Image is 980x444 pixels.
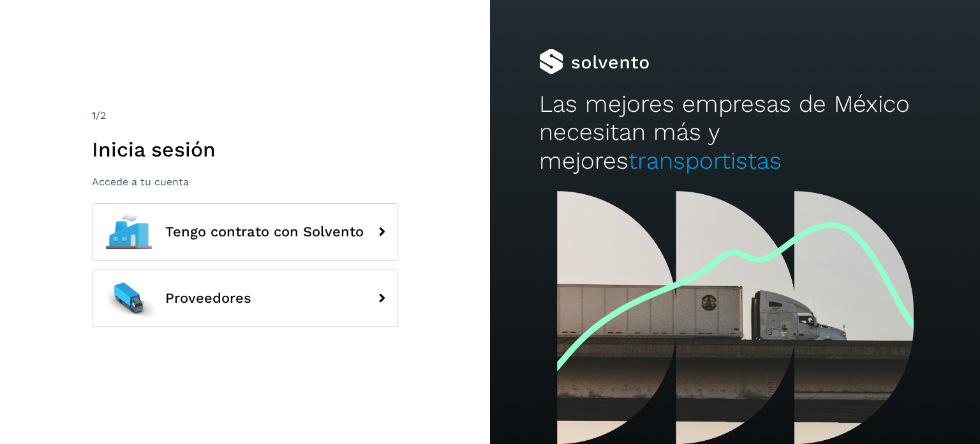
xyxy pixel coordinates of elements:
[92,137,398,162] h1: Inicia sesión
[539,90,931,175] h2: Las mejores empresas de México necesitan más y mejores
[165,291,251,306] span: Proveedores
[165,224,364,240] span: Tengo contrato con Solvento
[628,147,782,174] span: transportistas
[92,203,398,261] button: Tengo contrato con Solvento
[92,108,398,123] div: /2
[92,270,398,327] button: Proveedores
[92,176,398,188] p: Accede a tu cuenta
[92,109,96,121] span: 1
